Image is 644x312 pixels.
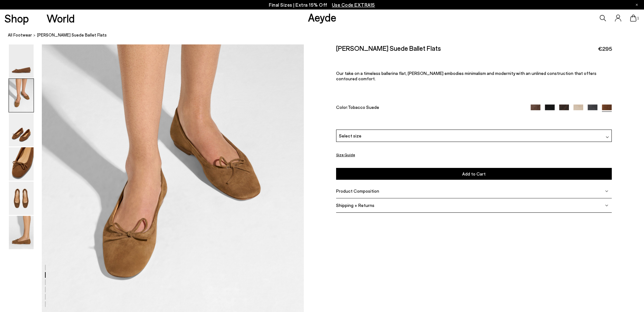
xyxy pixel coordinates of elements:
[636,17,640,20] span: 1
[605,203,608,207] img: svg%3E
[9,147,34,181] img: Delfina Suede Ballet Flats - Image 4
[339,132,361,139] span: Select size
[336,188,379,194] span: Product Composition
[336,44,441,52] h2: [PERSON_NAME] Suede Ballet Flats
[336,104,522,112] div: Color:
[462,171,486,176] span: Add to Cart
[9,113,34,146] img: Delfina Suede Ballet Flats - Image 3
[336,151,355,159] button: Size Guide
[598,45,612,53] span: €295
[8,32,32,38] a: All Footwear
[9,216,34,249] img: Delfina Suede Ballet Flats - Image 6
[630,15,636,22] a: 1
[8,27,644,44] nav: breadcrumb
[606,136,609,139] img: svg%3E
[332,2,375,8] span: Navigate to /collections/ss25-final-sizes
[348,104,379,110] span: Tobacco Suede
[9,79,34,112] img: Delfina Suede Ballet Flats - Image 2
[336,70,596,81] span: Our take on a timeless ballerina flat, [PERSON_NAME] embodies minimalism and modernity with an un...
[37,32,107,38] span: [PERSON_NAME] Suede Ballet Flats
[605,189,608,192] img: svg%3E
[336,202,374,208] span: Shipping + Returns
[9,182,34,215] img: Delfina Suede Ballet Flats - Image 5
[308,10,336,24] a: Aeyde
[4,13,29,24] a: Shop
[47,13,75,24] a: World
[269,1,375,9] p: Final Sizes | Extra 15% Off
[9,44,34,78] img: Delfina Suede Ballet Flats - Image 1
[336,168,612,179] button: Add to Cart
